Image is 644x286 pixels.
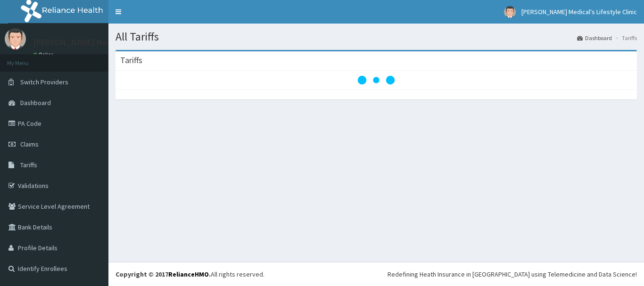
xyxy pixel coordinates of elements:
[5,28,26,49] img: User Image
[20,98,51,107] span: Dashboard
[168,270,209,278] a: RelianceHMO
[116,270,211,278] strong: Copyright © 2017 .
[613,34,637,42] li: Tariffs
[20,140,39,148] span: Claims
[108,262,644,286] footer: All rights reserved.
[20,161,37,169] span: Tariffs
[388,270,637,279] div: Redefining Heath Insurance in [GEOGRAPHIC_DATA] using Telemedicine and Data Science!
[33,51,56,58] a: Online
[577,34,612,42] a: Dashboard
[521,8,637,16] span: [PERSON_NAME] Medical's Lifestyle Clinic
[20,78,68,86] span: Switch Providers
[33,38,187,47] p: [PERSON_NAME] Medical's Lifestyle Clinic
[116,31,637,43] h1: All Tariffs
[504,6,516,18] img: User Image
[357,61,395,99] svg: audio-loading
[120,56,142,65] h3: Tariffs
